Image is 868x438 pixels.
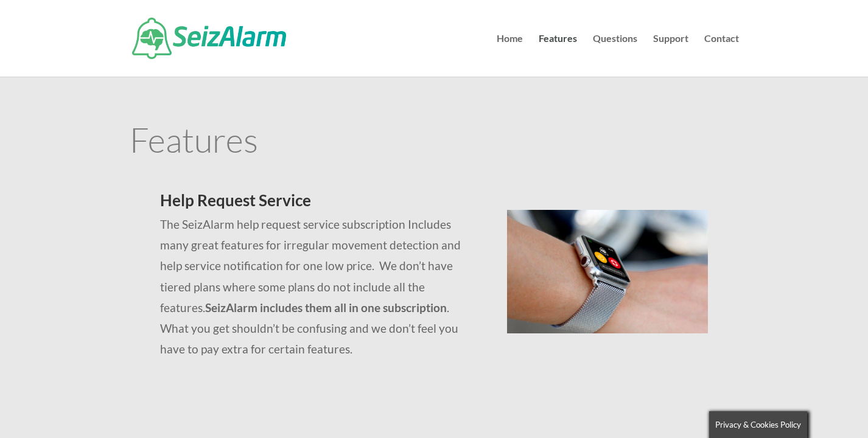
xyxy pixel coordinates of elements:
p: The SeizAlarm help request service subscription Includes many great features for irregular moveme... [160,214,477,360]
h2: Help Request Service [160,192,477,214]
img: seizalarm-on-wrist [507,210,709,333]
img: SeizAlarm [132,18,286,59]
strong: SeizAlarm includes them all in one subscription [205,301,447,315]
a: Questions [593,34,637,77]
a: Support [653,34,688,77]
a: Features [539,34,577,77]
span: Privacy & Cookies Policy [715,420,801,429]
a: Contact [704,34,739,77]
h1: Features [130,122,739,162]
iframe: Help widget launcher [760,391,855,425]
a: Home [497,34,523,77]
